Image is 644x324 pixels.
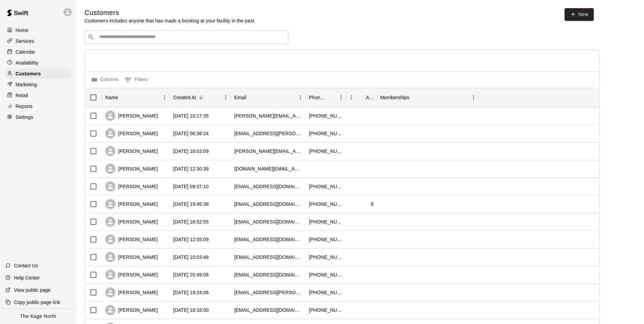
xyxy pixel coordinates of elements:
div: [PERSON_NAME] [105,217,158,227]
div: Name [105,88,118,107]
div: [PERSON_NAME] [105,128,158,139]
a: Marketing [5,79,71,90]
div: sarah.neal@hotmail.com [234,112,302,119]
div: kjstat@gmail.com [234,218,302,225]
div: tossmann.leach@gmail.com [234,130,302,137]
button: Sort [246,93,256,102]
a: Home [5,25,71,35]
button: Sort [196,93,206,102]
div: 2025-08-19 18:03:09 [173,148,209,155]
p: Calendar [16,49,35,55]
div: [PERSON_NAME] [105,270,158,280]
button: Menu [160,92,170,103]
div: [PERSON_NAME] [105,305,158,315]
button: Menu [295,92,306,103]
div: +19057176466 [309,271,343,278]
div: Memberships [380,88,409,107]
div: 2025-08-17 18:18:00 [173,307,209,313]
div: Created At [170,88,231,107]
div: 2025-08-20 06:38:24 [173,130,209,137]
p: Availability [16,59,39,66]
button: Sort [409,93,419,102]
p: Retail [16,92,28,99]
div: Phone Number [306,88,346,107]
a: Calendar [5,47,71,57]
a: Retail [5,90,71,101]
div: 2025-08-19 09:37:10 [173,183,209,190]
div: [PERSON_NAME] [105,234,158,245]
a: Settings [5,112,71,122]
div: brockaskin@gmail.com [234,183,302,190]
button: Select columns [90,74,120,85]
div: Email [231,88,306,107]
button: Sort [356,93,366,102]
p: Services [16,38,34,44]
div: [PERSON_NAME] [105,164,158,174]
div: Created At [173,88,196,107]
a: Services [5,36,71,46]
div: +16476379771 [309,112,343,119]
div: erinsooley@gmail.com [234,201,302,208]
div: 2025-08-18 19:45:38 [173,201,209,208]
div: +16477789078 [309,236,343,243]
button: Show filters [123,74,149,85]
div: +12893385550 [309,183,343,190]
div: 2025-08-17 20:49:06 [173,271,209,278]
a: New [565,8,594,21]
p: Home [16,27,29,34]
div: stephaniecarlton@gmail.com [234,254,302,260]
div: [PERSON_NAME] [105,181,158,192]
h5: Customers [85,8,256,17]
p: Customers [16,70,41,77]
div: jennifersbauman@gmail.com [234,307,302,313]
div: +17056076914 [309,289,343,296]
p: View public page [14,287,51,293]
div: Search customers by name or email [85,30,288,44]
div: +17057161500 [309,254,343,260]
button: Sort [327,93,336,102]
button: Sort [118,93,128,102]
p: Customers includes anyone that has made a booking at your facility in the past. [85,17,256,24]
div: 2025-08-19 12:30:39 [173,165,209,172]
p: Contact Us [14,262,38,269]
p: Reports [16,103,33,110]
a: Reports [5,101,71,111]
div: 2025-08-18 10:03:48 [173,254,209,260]
div: +17053312854 [309,148,343,155]
div: Email [234,88,246,107]
div: 2025-08-18 12:05:09 [173,236,209,243]
p: Help Center [14,274,40,281]
div: +17057173634 [309,201,343,208]
div: [PERSON_NAME] [105,199,158,209]
div: Memberships [377,88,479,107]
div: 2025-08-20 10:17:35 [173,112,209,119]
p: Marketing [16,81,37,88]
button: Menu [221,92,231,103]
div: Phone Number [309,88,327,107]
div: luca.med@gmail.com [234,165,302,172]
div: jason.elijah.h@gmail.com [234,148,302,155]
button: Menu [346,92,356,103]
div: +16472344737 [309,218,343,225]
button: Menu [468,92,479,103]
a: Availability [5,58,71,68]
div: 2025-08-17 19:24:06 [173,289,209,296]
div: [PERSON_NAME] [105,252,158,262]
div: scottmurphy.letman@gmail.com [234,289,302,296]
div: +16478685382 [309,307,343,313]
div: 2025-08-18 16:52:55 [173,218,209,225]
div: Age [366,88,373,107]
button: Menu [336,92,346,103]
a: Customers [5,69,71,79]
div: mzsilver@hotmail.com [234,236,302,243]
div: 9 [371,201,373,208]
p: Settings [16,114,33,121]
